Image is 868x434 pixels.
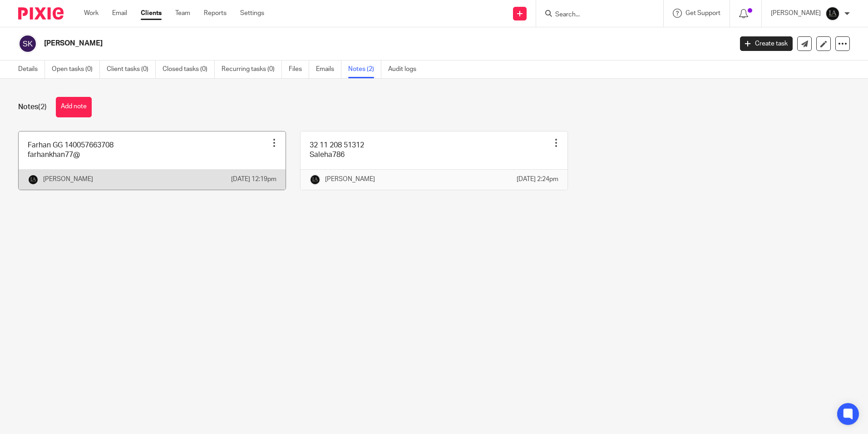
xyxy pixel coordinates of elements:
[18,102,47,112] h1: Notes
[163,61,215,78] a: Closed tasks (0)
[204,9,227,18] a: Reports
[554,11,636,19] input: Search
[348,61,381,78] a: Notes (2)
[175,9,190,18] a: Team
[231,175,276,184] p: [DATE] 12:19pm
[740,36,793,51] a: Create task
[686,10,720,16] span: Get Support
[316,61,341,78] a: Emails
[52,61,100,78] a: Open tasks (0)
[141,9,162,18] a: Clients
[107,61,156,78] a: Client tasks (0)
[18,61,45,78] a: Details
[517,175,558,184] p: [DATE] 2:24pm
[310,174,321,185] img: Lockhart+Amin+-+1024x1024+-+light+on+dark.jpg
[44,39,590,48] h2: [PERSON_NAME]
[84,9,99,18] a: Work
[18,34,37,53] img: svg%3E
[388,61,423,78] a: Audit logs
[222,61,282,78] a: Recurring tasks (0)
[28,174,39,185] img: Lockhart+Amin+-+1024x1024+-+light+on+dark.jpg
[240,9,264,18] a: Settings
[56,97,92,117] button: Add note
[43,175,93,184] p: [PERSON_NAME]
[325,175,375,184] p: [PERSON_NAME]
[18,7,64,20] img: Pixie
[289,61,309,78] a: Files
[771,9,821,18] p: [PERSON_NAME]
[38,103,47,111] span: (2)
[825,6,840,21] img: Lockhart+Amin+-+1024x1024+-+light+on+dark.jpg
[112,9,127,18] a: Email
